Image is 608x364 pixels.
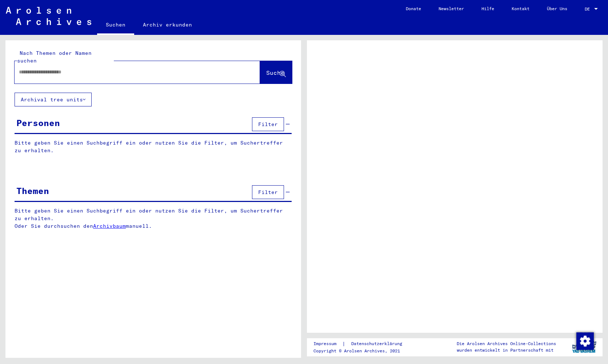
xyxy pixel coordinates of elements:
p: Die Arolsen Archives Online-Collections [457,340,556,347]
p: wurden entwickelt in Partnerschaft mit [457,347,556,353]
div: Personen [16,116,60,129]
button: Archival tree units [15,93,92,106]
a: Impressum [313,340,342,348]
span: Filter [258,121,278,128]
p: Copyright © Arolsen Archives, 2021 [313,348,411,354]
a: Datenschutzerklärung [345,340,411,348]
span: Suche [266,69,284,76]
span: Filter [258,189,278,195]
div: | [313,340,411,348]
p: Bitte geben Sie einen Suchbegriff ein oder nutzen Sie die Filter, um Suchertreffer zu erhalten. [15,139,292,154]
a: Archiv erkunden [134,16,201,33]
p: Bitte geben Sie einen Suchbegriff ein oder nutzen Sie die Filter, um Suchertreffer zu erhalten. O... [15,207,292,230]
img: Arolsen_neg.svg [6,7,91,25]
a: Suchen [97,16,134,35]
img: yv_logo.png [571,338,598,356]
img: Zustimmung ändern [576,332,594,350]
span: DE [585,7,593,12]
div: Themen [16,184,49,197]
mat-label: Nach Themen oder Namen suchen [17,50,92,64]
button: Filter [252,185,284,199]
button: Filter [252,117,284,131]
button: Suche [260,61,292,84]
a: Archivbaum [93,223,126,229]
